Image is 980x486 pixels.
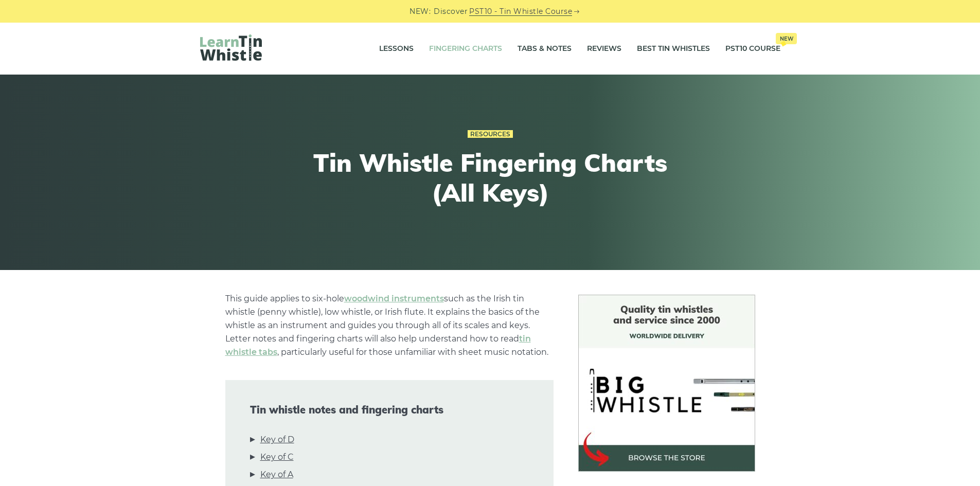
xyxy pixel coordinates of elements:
img: LearnTinWhistle.com [200,34,262,61]
span: Tin whistle notes and fingering charts [250,404,529,416]
a: Reviews [587,36,621,62]
a: Lessons [379,36,414,62]
img: BigWhistle Tin Whistle Store [578,295,755,472]
h1: Tin Whistle Fingering Charts (All Keys) [301,148,680,207]
a: woodwind instruments [344,294,444,303]
a: Key of D [260,433,294,446]
a: Key of C [260,451,294,464]
a: Best Tin Whistles [637,36,710,62]
a: Resources [468,130,513,138]
a: Key of A [260,468,293,481]
a: PST10 CourseNew [725,36,780,62]
a: Fingering Charts [429,36,502,62]
p: This guide applies to six-hole such as the Irish tin whistle (penny whistle), low whistle, or Iri... [225,292,554,359]
a: Tabs & Notes [518,36,572,62]
span: New [776,33,797,44]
